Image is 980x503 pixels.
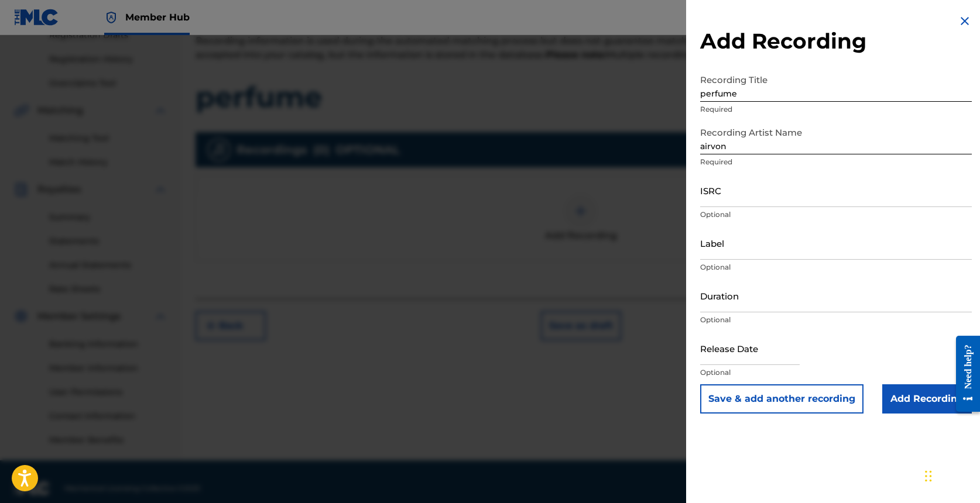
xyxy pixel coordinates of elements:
p: Optional [700,315,972,325]
button: Save & add another recording [700,384,864,414]
p: Optional [700,209,972,220]
span: Member Hub [125,11,190,24]
p: Required [700,104,972,115]
h2: Add Recording [700,28,972,54]
input: Add Recording [882,384,972,414]
img: MLC Logo [14,9,59,26]
p: Required [700,157,972,167]
iframe: Resource Center [947,327,980,421]
p: Optional [700,367,972,378]
img: Top Rightsholder [104,11,118,25]
div: Drag [925,459,932,494]
iframe: Chat Widget [921,447,980,503]
p: Optional [700,262,972,273]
